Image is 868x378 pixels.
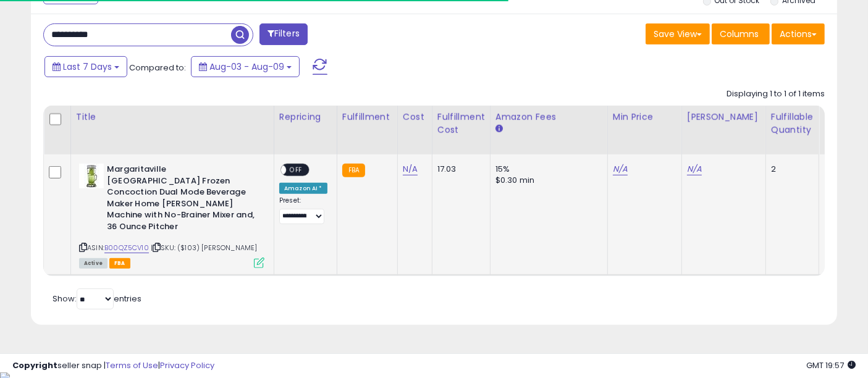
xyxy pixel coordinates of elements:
[191,56,300,77] button: Aug-03 - Aug-09
[712,23,770,44] button: Columns
[106,359,158,371] a: Terms of Use
[342,164,365,177] small: FBA
[342,111,392,124] div: Fulfillment
[771,111,814,136] div: Fulfillable Quantity
[104,243,149,253] a: B00QZ5CV10
[403,163,418,175] a: N/A
[279,183,327,194] div: Amazon AI *
[727,88,825,100] div: Displaying 1 to 1 of 1 items
[53,293,141,304] span: Show: entries
[771,164,809,175] div: 2
[279,196,327,224] div: Preset:
[129,62,186,73] span: Compared to:
[286,165,306,175] span: OFF
[403,111,427,124] div: Cost
[160,359,214,371] a: Privacy Policy
[76,111,269,124] div: Title
[495,124,503,135] small: Amazon Fees.
[12,360,214,372] div: seller snap | |
[806,359,856,371] span: 2025-08-17 19:57 GMT
[772,23,825,44] button: Actions
[209,61,284,73] span: Aug-03 - Aug-09
[79,164,104,188] img: 41pjy-aEagL._SL40_.jpg
[495,175,598,186] div: $0.30 min
[79,258,107,269] span: All listings currently available for purchase on Amazon
[687,163,702,175] a: N/A
[687,111,761,124] div: [PERSON_NAME]
[720,28,759,40] span: Columns
[79,164,264,267] div: ASIN:
[109,258,130,269] span: FBA
[259,23,308,45] button: Filters
[495,164,598,175] div: 15%
[44,56,127,77] button: Last 7 Days
[12,359,57,371] strong: Copyright
[613,111,676,124] div: Min Price
[646,23,710,44] button: Save View
[107,164,257,235] b: Margaritaville [GEOGRAPHIC_DATA] Frozen Concoction Dual Mode Beverage Maker Home [PERSON_NAME] Ma...
[63,61,112,73] span: Last 7 Days
[151,243,258,253] span: | SKU: ($103) [PERSON_NAME]
[279,111,332,124] div: Repricing
[437,164,481,175] div: 17.03
[495,111,602,124] div: Amazon Fees
[613,163,628,175] a: N/A
[437,111,485,136] div: Fulfillment Cost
